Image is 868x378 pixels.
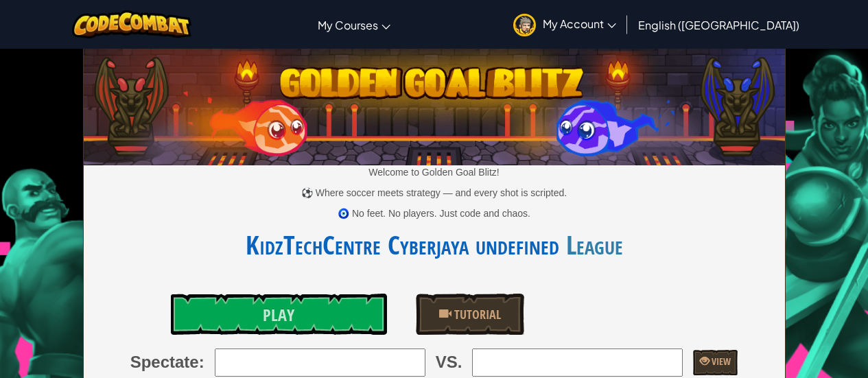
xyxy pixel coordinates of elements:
[631,6,806,43] a: English ([GEOGRAPHIC_DATA])
[84,186,785,200] p: ⚽ Where soccer meets strategy — and every shot is scripted.
[311,6,397,43] a: My Courses
[506,3,623,46] a: My Account
[84,165,785,179] p: Welcome to Golden Goal Blitz!
[436,351,462,374] span: VS.
[559,226,623,263] span: League
[246,226,559,263] a: KidzTechCentre Cyberjaya undefined
[416,294,524,335] a: Tutorial
[543,16,616,31] span: My Account
[84,43,785,165] img: Golden Goal
[263,304,294,326] span: Play
[318,18,378,32] span: My Courses
[709,355,731,368] span: View
[130,351,199,374] span: Spectate
[513,14,536,36] img: avatar
[84,206,785,220] p: 🧿 No feet. No players. Just code and chaos.
[451,306,501,323] span: Tutorial
[72,10,192,38] img: CodeCombat logo
[638,18,799,32] span: English ([GEOGRAPHIC_DATA])
[199,351,204,374] span: :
